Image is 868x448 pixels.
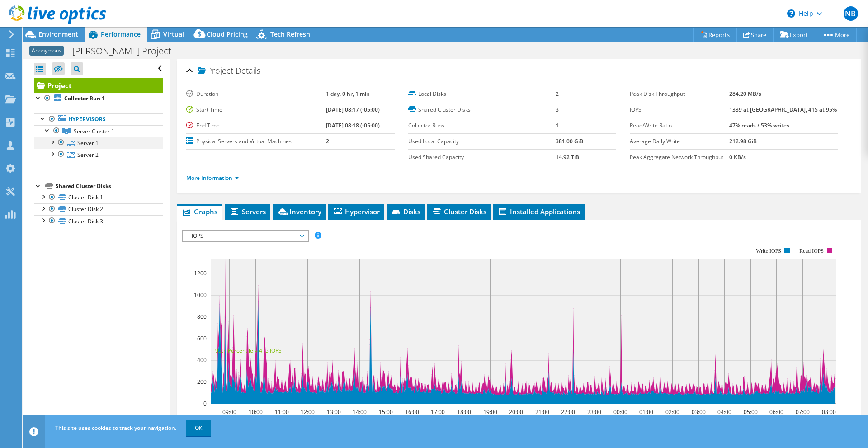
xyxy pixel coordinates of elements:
[509,408,523,416] text: 20:00
[326,106,380,113] b: [DATE] 08:17 (-05:00)
[301,408,315,416] text: 12:00
[215,347,282,354] text: 95th Percentile = 415 IOPS
[665,408,679,416] text: 02:00
[34,125,163,137] a: Server Cluster 1
[729,153,746,161] b: 0 KB/s
[744,408,758,416] text: 05:00
[408,153,556,162] label: Used Shared Capacity
[249,408,263,416] text: 10:00
[729,122,789,129] b: 47% reads / 53% writes
[326,122,380,129] b: [DATE] 08:18 (-05:00)
[787,9,795,18] svg: \n
[815,28,857,42] a: More
[800,248,824,254] text: Read IOPS
[326,137,329,145] b: 2
[230,207,266,216] span: Servers
[391,207,420,216] span: Disks
[236,65,260,76] span: Details
[561,408,575,416] text: 22:00
[333,207,380,216] span: Hypervisor
[187,231,303,241] span: IOPS
[186,105,326,114] label: Start Time
[729,90,761,98] b: 284.20 MB/s
[34,215,163,227] a: Cluster Disk 3
[639,408,653,416] text: 01:00
[379,408,393,416] text: 15:00
[64,94,105,102] b: Collector Run 1
[275,408,289,416] text: 11:00
[186,174,239,182] a: More Information
[630,121,729,130] label: Read/Write Ratio
[194,269,207,277] text: 1200
[736,28,774,42] a: Share
[207,30,248,38] span: Cloud Pricing
[163,30,184,38] span: Virtual
[729,137,757,145] b: 212.98 GiB
[408,90,556,99] label: Local Disks
[186,121,326,130] label: End Time
[34,192,163,203] a: Cluster Disk 1
[693,28,737,42] a: Reports
[692,408,706,416] text: 03:00
[34,137,163,149] a: Server 1
[431,408,445,416] text: 17:00
[556,153,579,161] b: 14.92 TiB
[556,137,583,145] b: 381.00 GiB
[408,105,556,114] label: Shared Cluster Disks
[769,408,783,416] text: 06:00
[194,291,207,299] text: 1000
[457,408,471,416] text: 18:00
[197,313,207,321] text: 800
[535,408,549,416] text: 21:00
[198,66,233,75] span: Project
[630,137,729,146] label: Average Daily Write
[408,121,556,130] label: Collector Runs
[630,105,729,114] label: IOPS
[34,113,163,125] a: Hypervisors
[203,400,207,407] text: 0
[74,127,114,135] span: Server Cluster 1
[34,149,163,160] a: Server 2
[56,181,163,192] div: Shared Cluster Disks
[326,90,370,98] b: 1 day, 0 hr, 1 min
[756,248,781,254] text: Write IOPS
[483,408,497,416] text: 19:00
[222,408,236,416] text: 09:00
[498,207,580,216] span: Installed Applications
[101,30,141,38] span: Performance
[327,408,341,416] text: 13:00
[844,6,858,21] span: NB
[277,207,321,216] span: Inventory
[556,122,559,129] b: 1
[34,93,163,104] a: Collector Run 1
[408,137,556,146] label: Used Local Capacity
[405,408,419,416] text: 16:00
[556,90,559,98] b: 2
[34,78,163,93] a: Project
[270,30,310,38] span: Tech Refresh
[55,424,176,432] span: This site uses cookies to track your navigation.
[432,207,486,216] span: Cluster Disks
[38,30,78,38] span: Environment
[613,408,627,416] text: 00:00
[29,46,64,56] span: Anonymous
[630,90,729,99] label: Peak Disk Throughput
[556,106,559,113] b: 3
[186,420,211,436] a: OK
[68,46,185,56] h1: [PERSON_NAME] Project
[186,137,326,146] label: Physical Servers and Virtual Machines
[729,106,837,113] b: 1339 at [GEOGRAPHIC_DATA], 415 at 95%
[197,356,207,364] text: 400
[796,408,810,416] text: 07:00
[717,408,731,416] text: 04:00
[630,153,729,162] label: Peak Aggregate Network Throughput
[197,335,207,342] text: 600
[182,207,217,216] span: Graphs
[587,408,601,416] text: 23:00
[773,28,815,42] a: Export
[34,203,163,215] a: Cluster Disk 2
[353,408,367,416] text: 14:00
[186,90,326,99] label: Duration
[197,378,207,386] text: 200
[822,408,836,416] text: 08:00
